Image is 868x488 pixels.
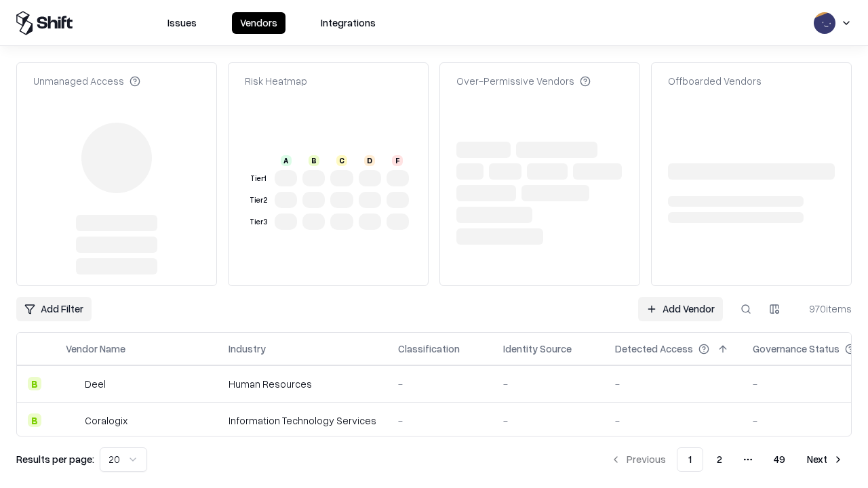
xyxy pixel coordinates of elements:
div: F [392,155,403,166]
button: Vendors [232,12,285,34]
div: B [28,413,41,427]
div: Tier 3 [248,216,269,228]
nav: pagination [602,447,852,472]
div: B [309,155,319,166]
div: Risk Heatmap [245,74,307,88]
div: Unmanaged Access [33,74,140,88]
button: Add Filter [16,297,92,321]
button: Issues [159,12,205,34]
div: - [503,377,593,391]
div: 970 items [797,302,852,316]
button: Integrations [313,12,384,34]
div: Detected Access [615,342,693,356]
button: 1 [677,447,703,472]
img: Deel [66,377,79,390]
div: - [615,377,731,391]
div: Over-Permissive Vendors [456,74,591,88]
div: Industry [229,342,266,356]
img: Coralogix [66,413,79,427]
div: - [398,377,481,391]
div: Human Resources [229,377,376,391]
a: Add Vendor [638,297,723,321]
div: B [28,377,41,390]
div: Information Technology Services [229,413,376,428]
div: Deel [85,377,106,391]
button: 49 [763,447,796,472]
div: A [281,155,292,166]
div: Vendor Name [66,342,125,356]
div: C [336,155,347,166]
button: 2 [706,447,733,472]
div: D [364,155,375,166]
div: Coralogix [85,413,127,428]
div: Classification [398,342,460,356]
div: - [615,413,731,428]
div: - [398,413,481,428]
div: Governance Status [753,342,840,356]
p: Results per page: [16,452,94,466]
div: Tier 1 [248,173,269,184]
div: Tier 2 [248,195,269,206]
div: Identity Source [503,342,572,356]
div: Offboarded Vendors [668,74,762,88]
button: Next [799,447,852,472]
div: - [503,413,593,428]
